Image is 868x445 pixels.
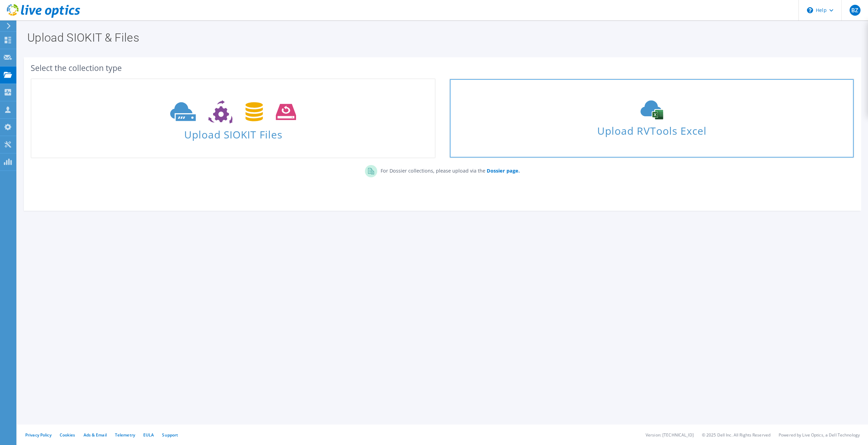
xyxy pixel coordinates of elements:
a: Support [162,432,178,438]
a: Cookies [60,432,75,438]
svg: \n [807,7,813,13]
li: Powered by Live Optics, a Dell Technology [779,432,860,438]
a: Ads & Email [84,432,107,438]
b: Dossier page. [487,167,520,174]
div: Select the collection type [31,64,854,72]
a: Upload SIOKIT Files [31,78,436,158]
a: Telemetry [115,432,135,438]
h1: Upload SIOKIT & Files [27,32,854,43]
a: Dossier page. [485,167,520,174]
a: Privacy Policy [25,432,52,438]
p: For Dossier collections, please upload via the [377,165,520,175]
span: Upload SIOKIT Files [31,125,435,140]
span: BZ [850,5,860,16]
a: Upload RVTools Excel [449,78,854,158]
a: EULA [143,432,154,438]
li: © 2025 Dell Inc. All Rights Reserved [702,432,770,438]
li: Version: [TECHNICAL_ID] [646,432,694,438]
span: Upload RVTools Excel [450,122,853,136]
